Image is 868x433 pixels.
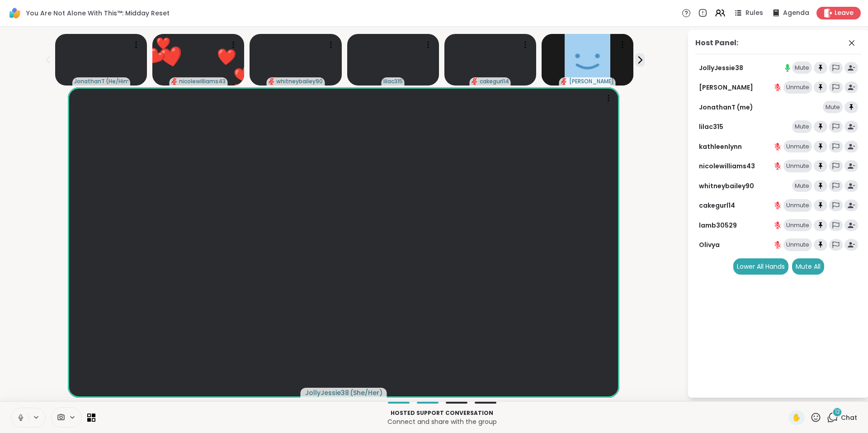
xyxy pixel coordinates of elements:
span: ( She/Her ) [350,388,382,397]
button: ❤️ [209,40,244,74]
p: Hosted support conversation [101,409,783,417]
a: [PERSON_NAME] [699,83,753,92]
span: lilac315 [383,78,403,85]
span: Leave [835,9,854,18]
a: Olivya [699,240,720,249]
span: whitneybailey90 [276,78,323,85]
span: JonathanT [74,78,105,85]
span: [PERSON_NAME] [569,78,614,85]
span: JollyJessie38 [305,388,349,397]
div: Unmute [783,238,812,251]
div: Unmute [783,199,812,212]
a: cakegurl14 [699,201,735,210]
span: You Are Not Alone With This™: Midday Reset [26,9,170,18]
a: JonathanT (me) [699,103,753,112]
div: Unmute [783,140,812,153]
span: Agenda [783,9,809,18]
div: Unmute [783,219,812,232]
div: Mute [792,180,812,192]
div: Lower All Hands [733,258,788,275]
span: Rules [745,9,763,18]
div: Mute All [792,258,824,275]
span: audio-muted [561,78,567,85]
span: audio-muted [472,78,478,85]
a: lilac315 [699,122,723,131]
span: nicolewilliams43 [179,78,226,85]
div: Unmute [783,81,812,94]
div: Host Panel: [695,38,738,48]
span: ✋ [792,412,801,423]
span: cakegurl14 [480,78,509,85]
div: ❤️ [156,35,170,52]
button: ❤️ [135,37,175,77]
a: nicolewilliams43 [699,162,755,171]
div: Unmute [783,160,812,172]
span: audio-muted [268,78,274,85]
a: kathleenlynn [699,142,742,151]
div: Mute [792,120,812,133]
span: 12 [835,408,840,416]
a: lamb30529 [699,221,737,230]
p: Connect and share with the group [101,417,783,426]
span: audio-muted [171,78,177,85]
a: whitneybailey90 [699,181,754,190]
div: Mute [792,62,812,74]
span: ( He/Him ) [106,78,128,85]
a: JollyJessie38 [699,63,743,72]
div: Mute [823,101,843,114]
span: Chat [841,413,857,422]
img: Donald [565,34,611,86]
img: ShareWell Logomark [7,5,23,21]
